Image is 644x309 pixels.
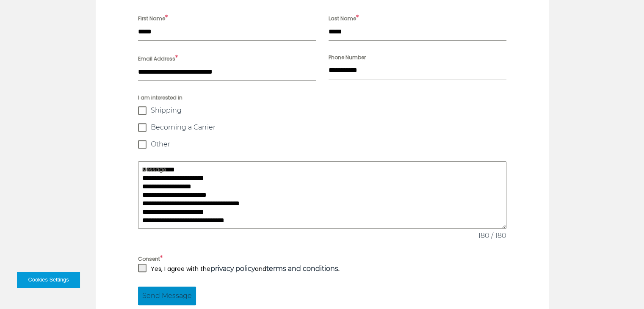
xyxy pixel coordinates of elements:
[142,291,192,301] span: Send Message
[138,94,506,102] span: I am interested in
[210,265,255,273] a: privacy policy
[266,265,340,273] strong: .
[138,287,196,305] button: Send Message
[478,231,506,241] span: 180 / 180
[151,264,340,274] p: Yes, I agree with the and
[151,106,182,115] span: Shipping
[266,265,338,273] a: terms and conditions
[138,140,506,149] label: Other
[151,140,170,149] span: Other
[138,123,506,132] label: Becoming a Carrier
[17,272,80,288] button: Cookies Settings
[138,106,506,115] label: Shipping
[138,254,506,264] label: Consent
[151,123,216,132] span: Becoming a Carrier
